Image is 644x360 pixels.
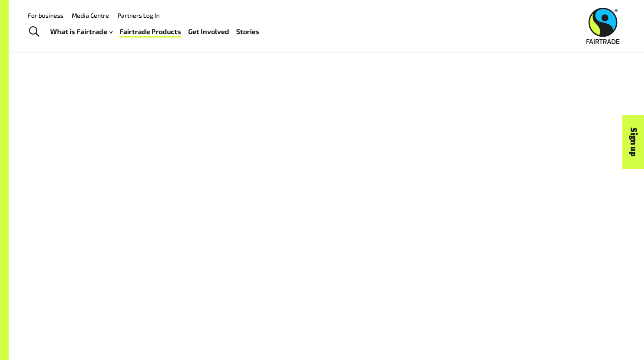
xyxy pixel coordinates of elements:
a: Media Centre [72,12,109,19]
a: Toggle Search [23,21,45,43]
a: Fairtrade Products [119,25,181,38]
a: Stories [236,25,260,38]
a: What is Fairtrade [50,25,112,38]
a: Get Involved [188,25,229,38]
a: Partners Log In [118,12,160,19]
a: For business [28,12,63,19]
img: Fairtrade Australia New Zealand logo [586,8,620,44]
